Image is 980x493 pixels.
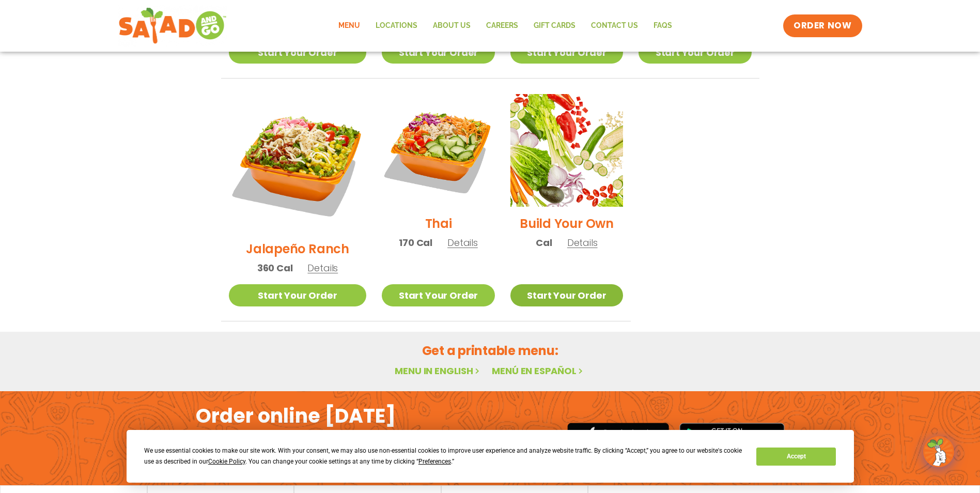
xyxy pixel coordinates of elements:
[144,445,744,467] div: We use essential cookies to make our site work. With your consent, we may also use non-essential ...
[583,14,646,38] a: Contact Us
[639,41,751,64] a: Start Your Order
[229,94,367,232] img: Product photo for Jalapeño Ranch Salad
[510,284,623,306] a: Start Your Order
[208,458,245,465] span: Cookie Policy
[229,284,367,306] a: Start Your Order
[646,14,680,38] a: FAQs
[196,403,396,428] h2: Order online [DATE]
[425,214,452,233] h2: Thai
[331,14,680,38] nav: Menu
[127,430,854,483] div: Cookie Consent Prompt
[382,94,494,207] img: Product photo for Thai Salad
[221,342,759,360] h2: Get a printable menu:
[794,20,851,32] span: ORDER NOW
[567,236,598,249] span: Details
[118,5,227,47] img: new-SAG-logo-768×292
[510,41,623,64] a: Start Your Order
[567,421,669,455] img: appstore
[756,448,836,466] button: Accept
[331,14,368,38] a: Menu
[510,94,623,207] img: Product photo for Build Your Own
[382,284,494,306] a: Start Your Order
[399,236,432,250] span: 170 Cal
[924,437,953,466] img: wpChatIcon
[382,41,494,64] a: Start Your Order
[526,14,583,38] a: GIFT CARDS
[229,41,367,64] a: Start Your Order
[536,236,552,250] span: Cal
[246,240,349,258] h2: Jalapeño Ranch
[257,261,293,275] span: 360 Cal
[783,14,862,37] a: ORDER NOW
[395,364,481,377] a: Menu in English
[447,236,478,249] span: Details
[520,214,614,233] h2: Build Your Own
[492,364,585,377] a: Menú en español
[679,423,785,454] img: google_play
[368,14,425,38] a: Locations
[418,458,451,465] span: Preferences
[425,14,478,38] a: About Us
[307,261,338,274] span: Details
[478,14,526,38] a: Careers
